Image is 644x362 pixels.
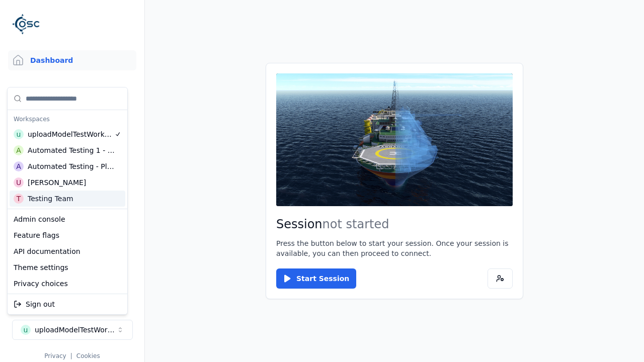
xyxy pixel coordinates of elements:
div: API documentation [10,243,125,259]
div: Suggestions [8,87,127,209]
div: A [14,161,24,171]
div: uploadModelTestWorkspace [28,129,114,139]
div: A [14,145,24,155]
div: Feature flags [10,227,125,243]
div: Theme settings [10,259,125,276]
div: Workspaces [10,112,125,126]
div: [PERSON_NAME] [28,177,86,188]
div: Suggestions [8,209,127,294]
div: u [14,129,24,139]
div: Automated Testing 1 - Playwright [28,145,115,155]
div: Testing Team [28,194,73,204]
div: Privacy choices [10,276,125,292]
div: U [14,177,24,188]
div: T [14,194,24,204]
div: Sign out [10,296,125,312]
div: Admin console [10,211,125,227]
div: Suggestions [8,294,127,314]
div: Automated Testing - Playwright [28,161,115,171]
